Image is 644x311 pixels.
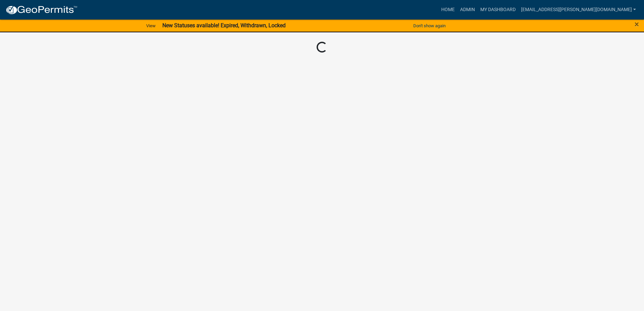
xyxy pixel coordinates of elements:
[457,3,478,16] a: Admin
[478,3,518,16] a: My Dashboard
[518,3,639,16] a: [EMAIL_ADDRESS][PERSON_NAME][DOMAIN_NAME]
[635,20,639,28] button: Close
[411,20,448,31] button: Don't show again
[635,20,639,29] span: ×
[162,22,286,29] strong: New Statuses available! Expired, Withdrawn, Locked
[439,3,457,16] a: Home
[143,20,158,31] a: View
